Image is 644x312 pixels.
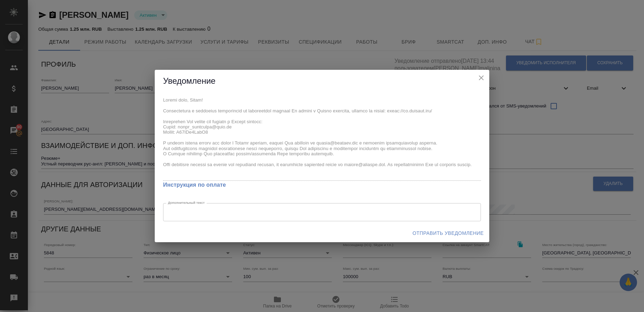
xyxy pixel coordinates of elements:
[413,229,484,238] span: Отправить уведомление
[163,76,215,86] span: Уведомление
[163,97,481,178] textarea: Loremi dolo, Sitam! Consectetura e seddoeius temporincid ut laboreetdol magnaal En admini v Quisn...
[410,227,486,240] button: Отправить уведомление
[163,182,226,188] a: Инструкция по оплате
[476,73,486,83] button: close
